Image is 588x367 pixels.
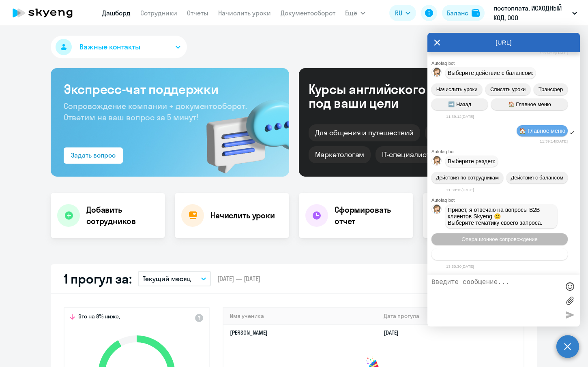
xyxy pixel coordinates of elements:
[519,128,565,134] span: 🏠 Главное меню
[309,146,371,163] div: Маркетологам
[187,9,208,17] a: Отчеты
[448,207,543,226] span: Привет, я отвечаю на вопросы B2B клиентов Skyeng 🙂 Выберите тематику своего запроса.
[448,70,533,76] span: Выберите действие с балансом:
[511,175,563,181] span: Действия с балансом
[447,8,468,18] div: Баланс
[432,68,442,79] img: bot avatar
[345,5,365,21] button: Ещё
[384,329,405,336] a: [DATE]
[377,308,524,324] th: Дата прогула
[436,86,478,92] span: Начислить уроки
[431,149,580,154] div: Autofaq bot
[79,42,140,52] span: Важные контакты
[534,83,568,95] button: Трансфер
[86,204,159,227] h4: Добавить сотрудников
[309,82,447,110] div: Курсы английского под ваши цели
[78,313,120,322] span: Это на 8% ниже,
[195,85,289,177] img: bg-img
[494,3,569,23] p: постоплата, ИСХОДНЫЙ КОД, ООО
[539,86,563,92] span: Трансфер
[448,101,471,107] span: ➡️ Назад
[448,158,496,164] span: Выберите раздел:
[425,124,521,141] div: Бизнес и командировки
[143,274,191,284] p: Текущий месяц
[218,9,271,17] a: Начислить уроки
[431,98,488,110] button: ➡️ Назад
[138,271,211,286] button: Текущий месяц
[223,308,377,324] th: Имя ученика
[491,98,568,110] button: 🏠 Главное меню
[431,61,580,66] div: Autofaq bot
[436,175,499,181] span: Действия по сотрудникам
[431,172,503,183] button: Действия по сотрудникам
[466,251,533,257] span: Тематики документооборот
[540,139,568,143] time: 11:39:14[DATE]
[442,5,485,21] button: Балансbalance
[335,204,407,227] h4: Сформировать отчет
[446,188,474,192] time: 11:39:15[DATE]
[230,329,268,336] a: [PERSON_NAME]
[376,146,445,163] div: IT-специалистам
[489,3,581,23] button: постоплата, ИСХОДНЫЙ КОД, ООО
[431,248,568,260] button: Тематики документооборот
[508,101,551,107] span: 🏠 Главное меню
[102,9,131,17] a: Дашборд
[490,86,526,92] span: Списать уроки
[281,9,335,17] a: Документооборот
[309,124,420,141] div: Для общения и путешествий
[506,172,568,183] button: Действия с балансом
[140,9,177,17] a: Сотрудники
[64,81,276,97] h3: Экспресс-чат поддержки
[472,9,480,17] img: balance
[71,150,116,160] div: Задать вопрос
[485,83,530,95] button: Списать уроки
[210,210,275,221] h4: Начислить уроки
[395,8,402,18] span: RU
[64,147,123,164] button: Задать вопрос
[540,51,568,55] time: 11:39:12[DATE]
[389,5,416,21] button: RU
[345,8,357,18] span: Ещё
[431,83,482,95] button: Начислить уроки
[217,274,260,283] span: [DATE] — [DATE]
[432,205,442,216] img: bot avatar
[431,198,580,203] div: Autofaq bot
[432,156,442,168] img: bot avatar
[51,36,187,58] button: Важные контакты
[446,264,474,269] time: 13:30:30[DATE]
[564,294,576,307] label: Лимит 10 файлов
[64,101,247,122] span: Сопровождение компании + документооборот. Ответим на ваш вопрос за 5 минут!
[64,271,131,287] h2: 1 прогул за:
[461,236,538,242] span: Операционное сопровождение
[431,233,568,245] button: Операционное сопровождение
[446,114,474,119] time: 11:39:12[DATE]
